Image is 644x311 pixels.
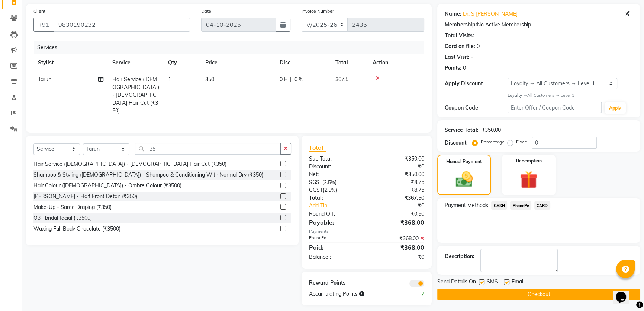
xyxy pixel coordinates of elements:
[437,289,640,300] button: Checkout
[514,169,543,191] img: _gift.svg
[38,76,51,83] span: Tarun
[168,76,171,83] span: 1
[303,171,367,178] div: Net:
[335,76,348,83] span: 367.5
[303,210,367,218] div: Round Off:
[331,54,368,71] th: Total
[534,201,550,210] span: CARD
[303,202,377,210] a: Add Tip
[377,202,430,210] div: ₹0
[33,214,92,222] div: O3+ bridal facial (₹3500)
[368,54,424,71] th: Action
[508,93,527,98] strong: Loyalty →
[33,171,263,179] div: Shampoo & Styling ([DEMOGRAPHIC_DATA]) - Shampoo & Conditioning With Normal Dry (₹350)
[446,158,482,165] label: Manual Payment
[294,76,303,83] span: 0 %
[516,139,527,145] label: Fixed
[445,126,479,134] div: Service Total:
[508,102,602,113] input: Enter Offer / Coupon Code
[33,193,137,200] div: [PERSON_NAME] - Half Front Detan (₹350)
[516,158,542,164] label: Redemption
[487,278,498,287] span: SMS
[309,187,323,193] span: CGST
[398,290,430,298] div: 7
[324,187,335,193] span: 2.5%
[33,54,108,71] th: Stylist
[367,253,430,261] div: ₹0
[512,278,524,287] span: Email
[303,186,367,194] div: ( )
[324,179,335,185] span: 2.5%
[510,201,531,210] span: PhonePe
[302,8,334,15] label: Invoice Number
[303,235,367,242] div: PhonePe
[445,42,475,50] div: Card on file:
[445,253,474,260] div: Description:
[367,178,430,186] div: ₹8.75
[34,41,430,54] div: Services
[613,281,637,304] iframe: chat widget
[445,64,461,72] div: Points:
[303,163,367,171] div: Discount:
[108,54,164,71] th: Service
[605,102,626,114] button: Apply
[135,143,281,155] input: Search or Scan
[491,201,507,210] span: CASH
[205,76,214,83] span: 350
[367,155,430,163] div: ₹350.00
[275,54,331,71] th: Disc
[367,171,430,178] div: ₹350.00
[164,54,201,71] th: Qty
[437,278,476,287] span: Send Details On
[463,64,466,72] div: 0
[508,92,633,99] div: All Customers → Level 1
[309,228,425,235] div: Payments
[367,235,430,242] div: ₹368.00
[33,8,45,15] label: Client
[477,42,480,50] div: 0
[303,279,367,287] div: Reward Points
[445,10,461,18] div: Name:
[54,18,190,32] input: Search by Name/Mobile/Email/Code
[33,225,120,233] div: Waxing Full Body Chocolate (₹3500)
[201,8,211,15] label: Date
[280,76,287,83] span: 0 F
[33,203,112,211] div: Make-Up - Saree Draping (₹350)
[445,139,468,147] div: Discount:
[482,126,501,134] div: ₹350.00
[303,194,367,202] div: Total:
[303,290,399,298] div: Accumulating Points
[367,218,430,227] div: ₹368.00
[303,155,367,163] div: Sub Total:
[367,186,430,194] div: ₹8.75
[367,163,430,171] div: ₹0
[445,21,477,29] div: Membership:
[33,18,54,32] button: +91
[481,139,505,145] label: Percentage
[303,253,367,261] div: Balance :
[33,160,226,168] div: Hair Service ([DEMOGRAPHIC_DATA]) - [DEMOGRAPHIC_DATA] Hair Cut (₹350)
[303,243,367,252] div: Paid:
[450,169,478,189] img: _cash.svg
[445,21,633,29] div: No Active Membership
[445,80,508,88] div: Apply Discount
[463,10,518,18] a: Dr. S [PERSON_NAME]
[303,218,367,227] div: Payable:
[445,201,488,209] span: Payment Methods
[290,76,292,83] span: |
[303,178,367,186] div: ( )
[201,54,275,71] th: Price
[367,210,430,218] div: ₹0.50
[445,53,470,61] div: Last Visit:
[309,144,326,152] span: Total
[33,182,181,190] div: Hair Colour ([DEMOGRAPHIC_DATA]) - Ombre Colour (₹3500)
[367,194,430,202] div: ₹367.50
[367,243,430,252] div: ₹368.00
[445,104,508,112] div: Coupon Code
[471,53,473,61] div: -
[445,32,474,39] div: Total Visits:
[309,179,322,185] span: SGST
[112,76,159,114] span: Hair Service ([DEMOGRAPHIC_DATA]) - [DEMOGRAPHIC_DATA] Hair Cut (₹350)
